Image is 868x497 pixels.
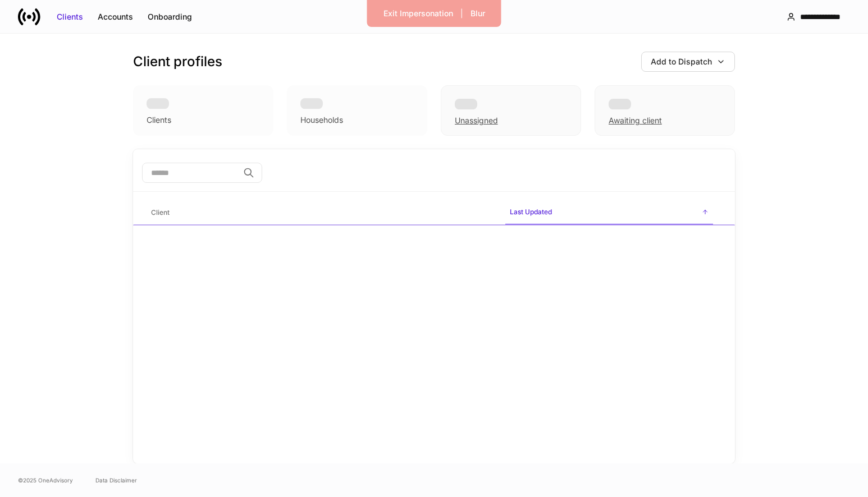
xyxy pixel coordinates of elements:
button: Clients [49,8,90,26]
h3: Client profiles [133,53,222,71]
span: © 2025 OneAdvisory [18,476,73,485]
div: Unassigned [455,115,498,126]
button: Exit Impersonation [376,4,460,22]
button: Onboarding [140,8,199,26]
div: Clients [57,11,83,22]
div: Accounts [98,11,133,22]
button: Accounts [90,8,140,26]
div: Unassigned [441,85,581,136]
div: Onboarding [148,11,192,22]
button: Add to Dispatch [641,52,735,72]
h6: Client [151,207,170,218]
a: Data Disclaimer [95,476,137,485]
div: Exit Impersonation [383,8,453,19]
div: Awaiting client [595,85,735,136]
div: Awaiting client [609,115,662,126]
h6: Last Updated [510,206,552,217]
span: Last Updated [505,201,713,225]
span: Client [147,201,496,224]
div: Add to Dispatch [651,56,712,67]
div: Households [300,114,343,126]
div: Blur [470,8,485,19]
button: Blur [463,4,492,22]
div: Clients [147,114,171,126]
